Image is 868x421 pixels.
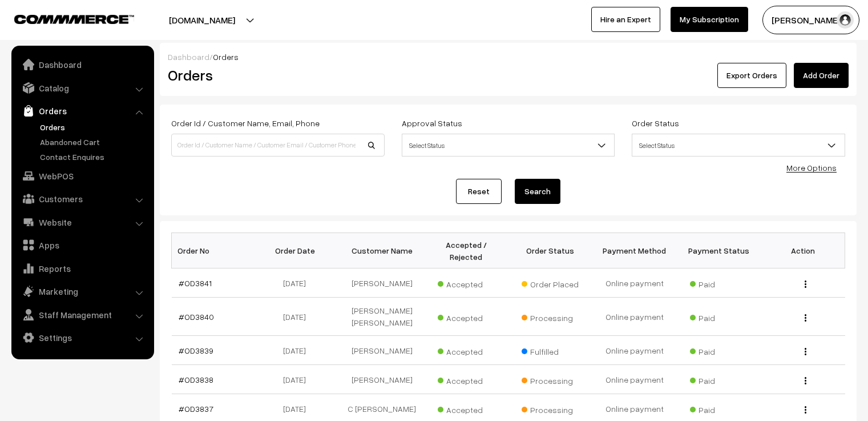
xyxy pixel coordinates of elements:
a: Website [14,212,150,232]
span: Accepted [438,372,495,387]
td: Online payment [592,298,677,336]
label: Order Status [632,117,679,129]
a: Marketing [14,281,150,302]
a: Reset [456,179,502,204]
td: [DATE] [256,365,340,394]
a: My Subscription [671,7,748,32]
a: #OD3838 [179,375,213,384]
td: [PERSON_NAME] [340,268,425,298]
button: [PERSON_NAME] C [762,6,859,34]
a: Dashboard [14,54,150,75]
td: [PERSON_NAME] [340,365,425,394]
span: Orders [213,52,239,62]
td: [DATE] [256,268,340,298]
th: Payment Method [592,233,677,268]
span: Processing [522,309,579,324]
span: Fulfilled [522,343,579,358]
img: Menu [805,348,806,355]
th: Action [761,233,845,268]
span: Paid [690,401,747,416]
span: Order Placed [522,275,579,290]
h2: Orders [168,66,383,84]
span: Paid [690,343,747,358]
a: Settings [14,327,150,348]
label: Approval Status [402,117,462,129]
a: #OD3841 [179,278,212,288]
a: Orders [37,121,150,133]
span: Paid [690,372,747,387]
img: Menu [805,314,806,322]
a: #OD3840 [179,312,214,322]
a: Add Order [794,63,849,88]
span: Accepted [438,401,495,416]
button: Export Orders [717,63,786,88]
a: Abandoned Cart [37,136,150,148]
div: / [168,51,849,63]
a: #OD3837 [179,404,213,414]
a: Reports [14,258,150,279]
a: Orders [14,101,150,121]
img: user [837,11,854,29]
td: Online payment [592,268,677,298]
span: Processing [522,401,579,416]
img: COMMMERCE [14,15,134,23]
input: Order Id / Customer Name / Customer Email / Customer Phone [171,134,385,157]
th: Customer Name [340,233,425,268]
span: Paid [690,275,747,290]
button: Search [515,179,560,204]
label: Order Id / Customer Name, Email, Phone [171,117,320,129]
span: Processing [522,372,579,387]
th: Order No [172,233,256,268]
span: Select Status [402,134,615,157]
span: Select Status [632,134,845,157]
td: [PERSON_NAME] [PERSON_NAME] [340,298,425,336]
img: Menu [805,280,806,288]
a: Hire an Expert [591,7,660,32]
td: [DATE] [256,336,340,365]
a: Dashboard [168,52,209,62]
th: Accepted / Rejected [424,233,508,268]
a: Contact Enquires [37,151,150,163]
a: More Options [786,163,837,173]
img: Menu [805,406,806,414]
th: Order Date [256,233,340,268]
span: Select Status [632,135,845,155]
td: Online payment [592,365,677,394]
span: Select Status [402,135,615,155]
th: Order Status [508,233,593,268]
th: Payment Status [677,233,761,268]
td: [DATE] [256,298,340,336]
img: Menu [805,377,806,384]
a: Catalog [14,78,150,98]
a: #OD3839 [179,346,213,355]
a: Customers [14,189,150,209]
a: Staff Management [14,304,150,325]
td: Online payment [592,336,677,365]
a: WebPOS [14,166,150,186]
span: Paid [690,309,747,324]
span: Accepted [438,309,495,324]
td: [PERSON_NAME] [340,336,425,365]
a: COMMMERCE [14,11,114,25]
span: Accepted [438,343,495,358]
span: Accepted [438,275,495,290]
a: Apps [14,235,150,255]
button: [DOMAIN_NAME] [129,6,275,34]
